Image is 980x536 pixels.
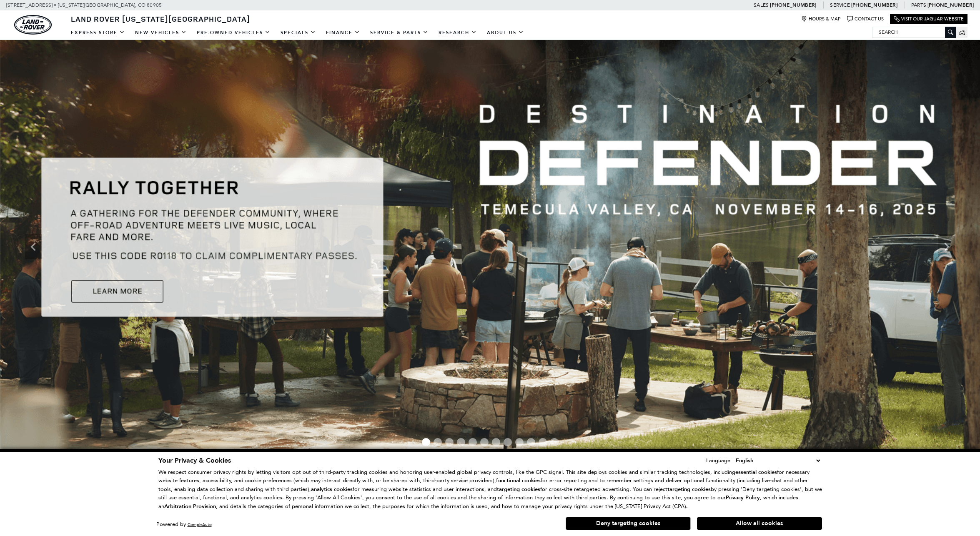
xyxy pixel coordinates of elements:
[321,25,365,40] a: Finance
[872,27,956,37] input: Search
[504,438,512,446] span: Go to slide 8
[66,25,529,40] nav: Main Navigation
[550,438,559,446] span: Go to slide 12
[188,522,212,527] a: ComplyAuto
[158,456,231,465] span: Your Privacy & Cookies
[527,438,535,446] span: Go to slide 10
[434,438,442,446] span: Go to slide 2
[938,234,955,259] div: Next
[927,2,974,8] a: [PHONE_NUMBER]
[667,486,711,493] strong: targeting cookies
[851,2,897,8] a: [PHONE_NUMBER]
[14,15,52,35] a: land-rover
[66,14,255,24] a: Land Rover [US_STATE][GEOGRAPHIC_DATA]
[830,2,850,8] span: Service
[697,517,822,530] button: Allow all cookies
[754,2,769,8] span: Sales
[566,517,691,530] button: Deny targeting cookies
[130,25,192,40] a: New Vehicles
[192,25,276,40] a: Pre-Owned Vehicles
[66,25,130,40] a: EXPRESS STORE
[492,438,500,446] span: Go to slide 7
[469,438,477,446] span: Go to slide 5
[515,438,524,446] span: Go to slide 9
[539,438,547,446] span: Go to slide 11
[6,2,162,8] a: [STREET_ADDRESS] • [US_STATE][GEOGRAPHIC_DATA], CO 80905
[25,234,42,259] div: Previous
[894,16,964,22] a: Visit Our Jaguar Website
[801,16,841,22] a: Hours & Map
[14,15,52,35] img: Land Rover
[434,25,482,40] a: Research
[156,522,212,527] div: Powered by
[71,14,250,24] span: Land Rover [US_STATE][GEOGRAPHIC_DATA]
[422,438,430,446] span: Go to slide 1
[164,503,216,510] strong: Arbitration Provision
[706,458,732,463] div: Language:
[734,456,822,465] select: Language Select
[770,2,816,8] a: [PHONE_NUMBER]
[496,477,541,484] strong: functional cookies
[311,486,353,493] strong: analytics cookies
[726,494,760,501] u: Privacy Policy
[445,438,454,446] span: Go to slide 3
[457,438,465,446] span: Go to slide 4
[365,25,434,40] a: Service & Parts
[158,468,822,511] p: We respect consumer privacy rights by letting visitors opt out of third-party tracking cookies an...
[480,438,489,446] span: Go to slide 6
[276,25,321,40] a: Specials
[735,468,777,476] strong: essential cookies
[847,16,884,22] a: Contact Us
[482,25,529,40] a: About Us
[911,2,926,8] span: Parts
[726,494,760,501] a: Privacy Policy
[497,486,540,493] strong: targeting cookies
